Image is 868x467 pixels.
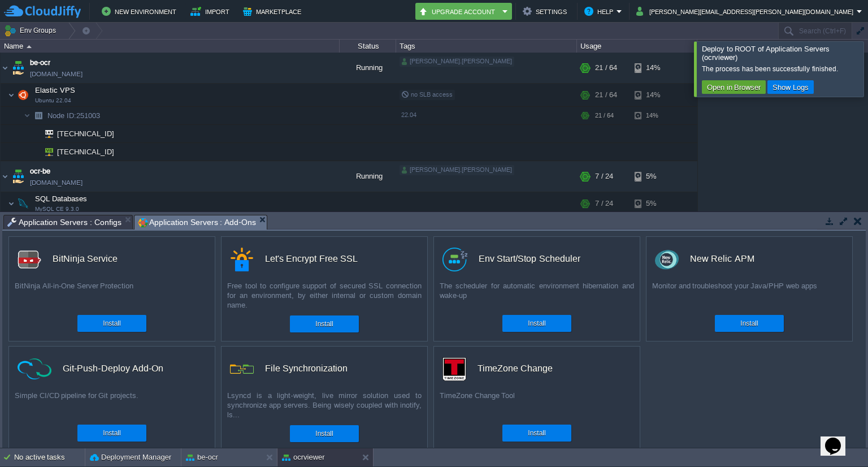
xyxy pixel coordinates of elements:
[15,84,31,106] img: AMDAwAAAACH5BAEAAAAALAAAAAABAAEAAAICRAEAOw==
[30,57,50,68] a: be-ocr
[646,281,852,309] div: Monitor and troubleshoot your Java/PHP web apps
[595,192,613,215] div: 7 / 24
[30,177,83,188] span: [DOMAIN_NAME]
[31,125,37,142] img: AMDAwAAAACH5BAEAAAAALAAAAAABAAEAAAICRAEAOw==
[655,248,679,271] img: newrelic_70x70.png
[31,107,46,124] img: AMDAwAAAACH5BAEAAAAALAAAAAABAAEAAAICRAEAOw==
[434,391,640,419] div: TimeZone Change Tool
[401,91,453,98] span: no SLB access
[690,247,754,271] div: New Relic APM
[30,68,83,80] span: [DOMAIN_NAME]
[10,53,26,83] img: AMDAwAAAACH5BAEAAAAALAAAAAABAAEAAAICRAEAOw==
[222,281,427,310] div: Free tool to configure support of secured SSL connection for an environment, by either internal o...
[186,452,218,463] button: be-ocr
[442,248,467,271] img: logo.png
[478,357,553,380] div: TimeZone Change
[9,281,215,309] div: BitNinja All-in-One Server Protection
[243,5,305,18] button: Marketplace
[46,111,102,120] span: 251003
[46,111,102,120] a: Node ID:251003
[8,84,15,106] img: AMDAwAAAACH5BAEAAAAALAAAAAABAAEAAAICRAEAOw==
[34,194,89,203] a: SQL DatabasesMySQL CE 9.3.0
[8,192,15,215] img: AMDAwAAAACH5BAEAAAAALAAAAAABAAEAAAICRAEAOw==
[190,5,233,18] button: Import
[434,281,640,309] div: The scheduler for automatic environment hibernation and wake-up
[53,247,118,271] div: BitNinja Service
[340,53,396,83] div: Running
[265,247,358,271] div: Let's Encrypt Free SSL
[479,247,580,271] div: Env Start/Stop Scheduler
[523,5,570,18] button: Settings
[230,248,254,271] img: letsencrypt.png
[595,161,613,192] div: 7 / 24
[595,84,617,106] div: 21 / 64
[56,125,116,142] span: [TECHNICAL_ID]
[397,40,576,53] div: Tags
[10,161,26,192] img: AMDAwAAAACH5BAEAAAAALAAAAAABAAEAAAICRAEAOw==
[528,427,545,439] button: Install
[265,357,348,380] div: File Synchronization
[138,215,256,230] span: Application Servers : Add-Ons
[37,143,53,161] img: AMDAwAAAACH5BAEAAAAALAAAAAABAAEAAAICRAEAOw==
[103,318,120,329] button: Install
[419,5,499,18] button: Upgrade Account
[578,40,697,53] div: Usage
[56,143,116,161] span: [TECHNICAL_ID]
[635,84,671,106] div: 14%
[740,318,758,329] button: Install
[102,5,180,18] button: New Environment
[35,206,79,213] span: MySQL CE 9.3.0
[34,194,89,204] span: SQL Databases
[34,86,77,94] a: Elastic VPSUbuntu 22.04
[9,391,215,419] div: Simple CI/CD pipeline for Git projects.
[4,23,60,38] button: Env Groups
[34,85,77,95] span: Elastic VPS
[702,45,830,62] span: Deploy to ROOT of Application Servers (ocrviewer)
[821,422,857,456] iframe: chat widget
[400,165,514,175] div: [PERSON_NAME].[PERSON_NAME]
[340,161,396,192] div: Running
[222,391,427,420] div: Lsyncd is a light-weight, live mirror solution used to synchronize app servers. Being wisely coup...
[400,57,514,67] div: [PERSON_NAME].[PERSON_NAME]
[230,357,254,381] img: icon.png
[7,215,121,229] span: Application Servers : Configs
[1,161,10,192] img: AMDAwAAAACH5BAEAAAAALAAAAAABAAEAAAICRAEAOw==
[595,53,617,83] div: 21 / 64
[315,318,333,330] button: Install
[31,143,37,161] img: AMDAwAAAACH5BAEAAAAALAAAAAABAAEAAAICRAEAOw==
[63,357,163,380] div: Git-Push-Deploy Add-On
[636,5,857,18] button: [PERSON_NAME][EMAIL_ADDRESS][PERSON_NAME][DOMAIN_NAME]
[24,107,31,124] img: AMDAwAAAACH5BAEAAAAALAAAAAABAAEAAAICRAEAOw==
[595,107,614,124] div: 21 / 64
[1,40,339,53] div: Name
[584,5,617,18] button: Help
[282,452,325,463] button: ocrviewer
[528,318,545,329] button: Install
[18,248,41,271] img: logo.png
[15,192,31,215] img: AMDAwAAAACH5BAEAAAAALAAAAAABAAEAAAICRAEAOw==
[635,161,671,192] div: 5%
[35,97,71,104] span: Ubuntu 22.04
[315,428,333,439] button: Install
[30,166,50,177] a: ocr-be
[56,129,116,138] a: [TECHNICAL_ID]
[27,45,32,48] img: AMDAwAAAACH5BAEAAAAALAAAAAABAAEAAAICRAEAOw==
[635,53,671,83] div: 14%
[37,125,53,142] img: AMDAwAAAACH5BAEAAAAALAAAAAABAAEAAAICRAEAOw==
[340,40,396,53] div: Status
[401,111,416,118] span: 22.04
[103,427,120,439] button: Install
[56,148,116,156] a: [TECHNICAL_ID]
[702,64,861,73] div: The process has been successfully finished.
[4,5,81,19] img: CloudJiffy
[18,358,51,379] img: ci-cd-icon.png
[47,111,76,120] span: Node ID:
[769,82,812,92] button: Show Logs
[635,107,671,124] div: 14%
[90,452,171,463] button: Deployment Manager
[1,53,10,83] img: AMDAwAAAACH5BAEAAAAALAAAAAABAAEAAAICRAEAOw==
[635,192,671,215] div: 5%
[442,357,466,381] img: timezone-logo.png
